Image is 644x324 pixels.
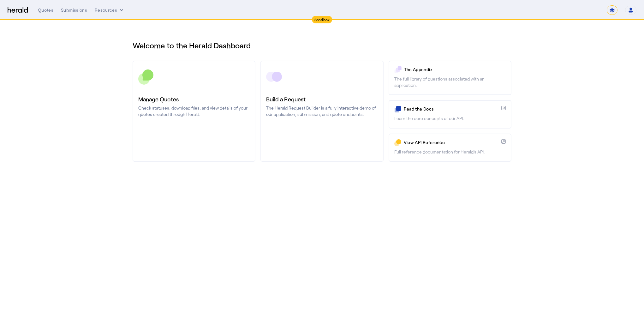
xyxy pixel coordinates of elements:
div: Quotes [38,7,53,13]
a: Build a RequestThe Herald Request Builder is a fully interactive demo of our application, submiss... [260,61,383,162]
p: Learn the core concepts of our API. [394,115,506,122]
a: Manage QuotesCheck statuses, download files, and view details of your quotes created through Herald. [133,61,255,162]
div: Submissions [61,7,87,13]
p: Full reference documentation for Herald's API. [394,149,506,155]
h3: Build a Request [266,95,378,104]
p: Read the Docs [404,106,499,112]
a: View API ReferenceFull reference documentation for Herald's API. [389,134,511,162]
div: Sandbox [312,16,332,23]
button: Resources dropdown menu [95,7,125,13]
h1: Welcome to the Herald Dashboard [133,40,511,51]
p: Check statuses, download files, and view details of your quotes created through Herald. [138,105,250,117]
h3: Manage Quotes [138,95,250,104]
a: The AppendixThe full library of questions associated with an application. [389,61,511,95]
p: The Appendix [404,66,506,73]
img: Herald Logo [8,7,28,13]
p: The Herald Request Builder is a fully interactive demo of our application, submission, and quote ... [266,105,378,117]
p: The full library of questions associated with an application. [394,76,506,88]
a: Read the DocsLearn the core concepts of our API. [389,100,511,128]
p: View API Reference [404,139,499,146]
